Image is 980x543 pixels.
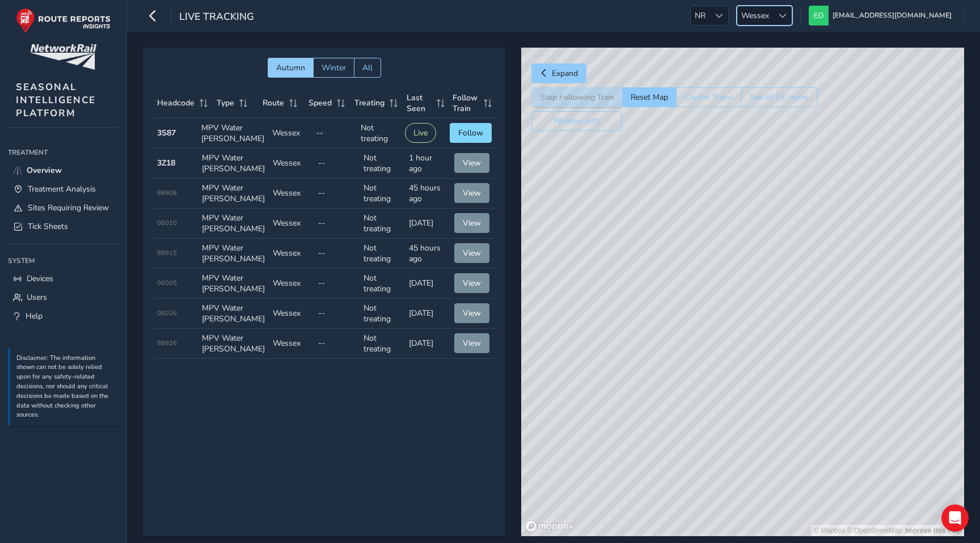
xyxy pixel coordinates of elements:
[405,149,450,179] td: 1 hour ago
[360,239,405,269] td: Not treating
[463,338,481,349] span: View
[405,269,450,299] td: [DATE]
[463,278,481,289] span: View
[314,209,360,239] td: --
[198,239,269,269] td: MPV Water [PERSON_NAME]
[463,308,481,319] span: View
[691,6,709,25] span: NR
[8,180,119,198] a: Treatment Analysis
[8,144,119,161] div: Treatment
[314,239,360,269] td: --
[405,329,450,359] td: [DATE]
[531,111,622,131] button: Weather (off)
[463,218,481,228] span: View
[8,307,119,325] a: Help
[463,158,481,168] span: View
[28,184,96,194] span: Treatment Analysis
[269,149,314,179] td: Wessex
[463,248,481,258] span: View
[314,179,360,209] td: --
[269,269,314,299] td: Wessex
[360,179,405,209] td: Not treating
[552,68,578,79] span: Expand
[833,6,952,26] span: [EMAIL_ADDRESS][DOMAIN_NAME]
[360,299,405,329] td: Not treating
[27,292,47,303] span: Users
[454,183,489,203] button: View
[362,62,373,73] span: All
[454,213,489,233] button: View
[179,10,254,26] span: Live Tracking
[8,161,119,180] a: Overview
[8,198,119,217] a: Sites Requiring Review
[360,149,405,179] td: Not treating
[313,58,354,78] button: Winter
[531,63,586,83] button: Expand
[737,6,773,25] span: Wessex
[809,6,956,26] button: [EMAIL_ADDRESS][DOMAIN_NAME]
[27,165,62,176] span: Overview
[198,269,269,299] td: MPV Water [PERSON_NAME]
[405,179,450,209] td: 45 hours ago
[28,202,109,213] span: Sites Requiring Review
[8,217,119,236] a: Tick Sheets
[454,333,489,353] button: View
[269,239,314,269] td: Wessex
[26,311,43,321] span: Help
[157,249,177,257] span: 98915
[454,273,489,293] button: View
[941,504,969,532] div: Open Intercom Messenger
[314,299,360,329] td: --
[405,239,450,269] td: 45 hours ago
[454,303,489,323] button: View
[463,188,481,198] span: View
[354,97,385,108] span: Treating
[269,209,314,239] td: Wessex
[360,209,405,239] td: Not treating
[741,87,817,107] button: See all UK trains
[198,299,269,329] td: MPV Water [PERSON_NAME]
[360,329,405,359] td: Not treating
[157,219,177,227] span: 06010
[269,179,314,209] td: Wessex
[405,299,450,329] td: [DATE]
[453,92,480,114] span: Follow Train
[454,153,489,173] button: View
[458,128,483,138] span: Follow
[360,269,405,299] td: Not treating
[157,309,177,317] span: 06026
[450,123,492,143] button: Follow
[16,354,113,421] p: Disclaimer: The information shown can not be solely relied upon for any safety-related decisions,...
[157,158,175,168] strong: 3Z18
[312,118,357,149] td: --
[676,87,741,107] button: Cluster Trains
[276,62,305,73] span: Autumn
[217,97,234,108] span: Type
[8,288,119,307] a: Users
[8,269,119,288] a: Devices
[268,118,312,149] td: Wessex
[30,44,96,70] img: customer logo
[157,189,177,197] span: 98908
[157,279,177,287] span: 06005
[198,329,269,359] td: MPV Water [PERSON_NAME]
[269,329,314,359] td: Wessex
[314,329,360,359] td: --
[198,179,269,209] td: MPV Water [PERSON_NAME]
[314,269,360,299] td: --
[197,118,268,149] td: MPV Water [PERSON_NAME]
[269,299,314,329] td: Wessex
[809,6,829,26] img: diamond-layout
[28,221,68,232] span: Tick Sheets
[16,8,111,33] img: rr logo
[27,273,53,284] span: Devices
[263,97,284,108] span: Route
[157,339,177,347] span: 98926
[8,252,119,269] div: System
[357,118,401,149] td: Not treating
[157,97,195,108] span: Headcode
[405,209,450,239] td: [DATE]
[198,209,269,239] td: MPV Water [PERSON_NAME]
[405,123,436,143] button: Live
[407,92,433,114] span: Last Seen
